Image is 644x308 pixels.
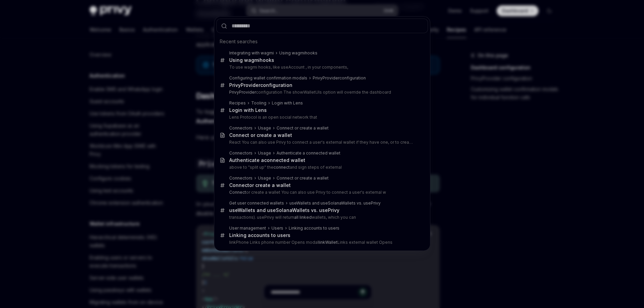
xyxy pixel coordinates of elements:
b: PrivyProvider [313,75,339,80]
div: Authenticate a connected wallet [277,150,340,156]
div: Usage [258,125,271,131]
div: useWallets and useSolanaWallets vs. usePrivy [229,207,339,213]
div: Connectors [229,125,253,131]
b: linkWallet [318,240,337,245]
div: Connectors [229,150,253,156]
b: Logi [229,107,239,113]
div: n with Lens [229,107,267,113]
div: or create a wallet [229,182,291,188]
p: Lens Protocol is an open social network that [229,115,414,120]
b: connect [264,157,283,163]
div: Authenticate a ed wallet [229,157,305,163]
b: Connect [229,190,246,195]
p: To use wagmi hooks, like useAccount , in your components, [229,65,414,70]
div: Usage [258,150,271,156]
div: configuration [313,75,366,81]
b: hooks [305,50,317,55]
div: Using wagmi [229,57,274,63]
div: Usage [258,175,271,181]
div: Connect or create a wallet [229,132,292,138]
b: hooks [260,57,274,63]
div: Linking accounts to users [229,232,290,238]
span: Recent searches [220,38,258,45]
div: Get user connected wallets [229,200,284,206]
div: Linking accounts to users [289,226,339,231]
b: Connect [229,182,249,188]
div: configuration [229,82,292,88]
p: linkPhone Links phone number Opens modal Links external wallet Opens [229,240,414,245]
b: all linked [294,215,312,220]
div: Connect or create a wallet [277,175,329,181]
b: PrivyProvider [229,90,256,95]
div: Users [271,226,283,231]
div: Connect or create a wallet [277,125,329,131]
div: Configuring wallet confirmation modals [229,75,307,81]
div: Integrating with wagmi [229,50,274,56]
div: User management [229,226,266,231]
b: connect [273,165,290,170]
b: PrivyProvider [229,82,260,88]
p: React You can also use Privy to connect a user's external wallet if they have one, or to create an e [229,140,414,145]
p: or create a wallet You can also use Privy to connect a user's external w [229,190,414,195]
div: useWallets and useSolanaWallets vs. usePrivy [289,200,381,206]
div: Tooling [251,100,266,106]
div: Using wagmi [279,50,317,56]
div: Login with Lens [272,100,303,106]
p: configuration The showWalletUIs option will override the dashboard [229,90,414,95]
div: Recipes [229,100,246,106]
p: above to "split up" the and sign steps of external [229,165,414,170]
div: Connectors [229,175,253,181]
p: transactions). usePrivy will return wallets, which you can [229,215,414,220]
